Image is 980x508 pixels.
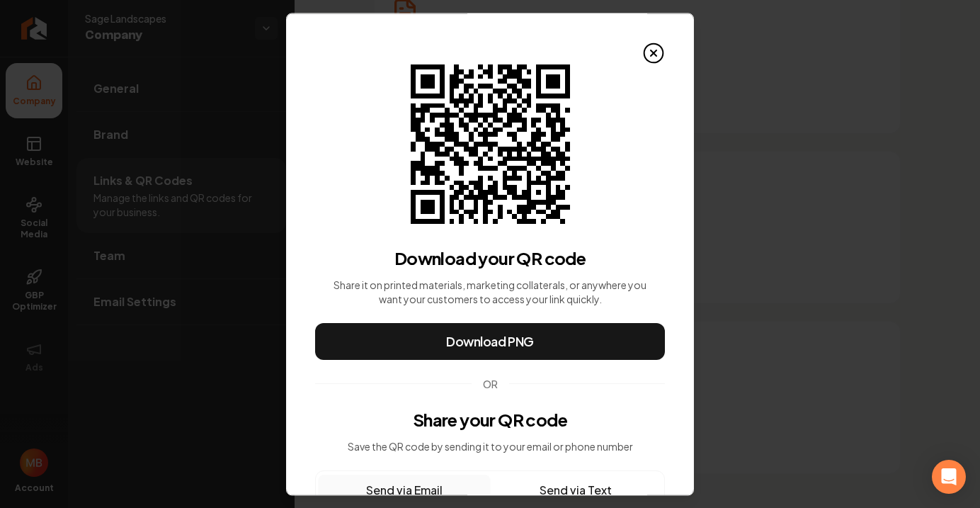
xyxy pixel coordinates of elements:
button: Send via Text [490,475,661,506]
p: Share it on printed materials, marketing collaterals, or anywhere you want your customers to acce... [331,278,649,306]
span: Download PNG [446,332,534,351]
span: OR [483,377,498,391]
h3: Download your QR code [394,247,586,269]
h3: Share your QR code [413,408,567,431]
button: Download PNG [315,323,665,360]
p: Save the QR code by sending it to your email or phone number [348,439,633,453]
button: Send via Email [319,475,490,506]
